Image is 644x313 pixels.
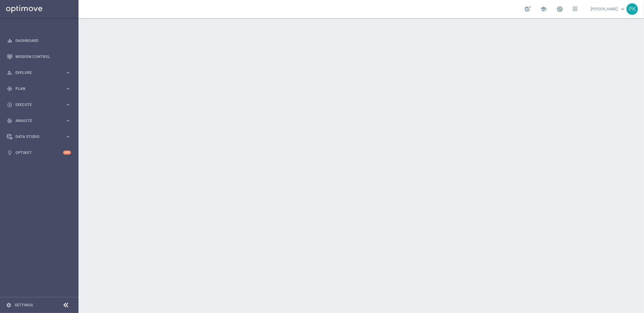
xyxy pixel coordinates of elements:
[7,70,12,75] i: person_search
[7,102,71,107] button: play_circle_outline Execute keyboard_arrow_right
[15,87,65,91] span: Plan
[15,33,71,49] a: Dashboard
[619,6,626,12] span: keyboard_arrow_down
[7,70,71,75] button: person_search Explore keyboard_arrow_right
[63,151,71,155] div: +10
[7,118,12,123] i: track_changes
[15,71,65,75] span: Explore
[7,49,71,65] div: Mission Control
[7,134,71,139] button: Data Studio keyboard_arrow_right
[626,3,638,15] div: PK
[7,86,71,91] button: gps_fixed Plan keyboard_arrow_right
[7,38,12,43] i: equalizer
[540,6,547,12] span: school
[65,102,71,107] i: keyboard_arrow_right
[15,103,65,107] span: Execute
[65,70,71,75] i: keyboard_arrow_right
[7,86,65,91] div: Plan
[7,86,12,91] i: gps_fixed
[590,5,626,14] a: [PERSON_NAME]keyboard_arrow_down
[15,119,65,123] span: Analyze
[65,118,71,123] i: keyboard_arrow_right
[7,118,71,123] button: track_changes Analyze keyboard_arrow_right
[7,102,65,107] div: Execute
[7,118,65,123] div: Analyze
[65,134,71,139] i: keyboard_arrow_right
[7,54,71,59] button: Mission Control
[14,303,33,307] a: Settings
[7,102,12,107] i: play_circle_outline
[15,49,71,65] a: Mission Control
[7,70,65,75] div: Explore
[65,86,71,91] i: keyboard_arrow_right
[7,33,71,49] div: Dashboard
[6,302,11,308] i: settings
[7,134,65,139] div: Data Studio
[15,145,63,161] a: Optibot
[7,145,71,161] div: Optibot
[7,150,71,155] button: lightbulb Optibot +10
[7,150,12,155] i: lightbulb
[15,135,65,139] span: Data Studio
[7,38,71,43] button: equalizer Dashboard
